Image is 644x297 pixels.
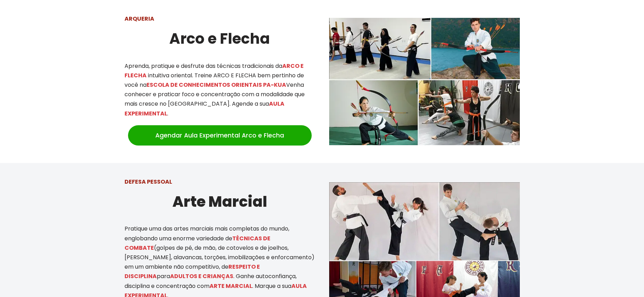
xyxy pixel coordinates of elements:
[147,81,286,89] mark: ESCOLA DE CONHECIMENTOS ORIENTAIS PA-KUA
[125,15,154,23] strong: ARQUERIA
[125,61,315,118] p: Aprenda, pratique e desfrute das técnicas tradicionais da intuitiva oriental. Treine ARCO E FLECH...
[169,28,270,49] strong: Arco e Flecha
[170,272,233,280] mark: ADULTOS E CRIANÇAS
[125,62,304,79] mark: ARCO E FLECHA
[125,100,284,117] mark: AULA EXPERIMENTAL
[128,125,312,146] a: Agendar Aula Experimental Arco e Flecha
[125,234,270,252] mark: TÉCNICAS DE COMBATE
[210,282,252,290] mark: ARTE MARCIAL
[125,190,315,213] h2: Arte Marcial
[125,178,172,186] strong: DEFESA PESSOAL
